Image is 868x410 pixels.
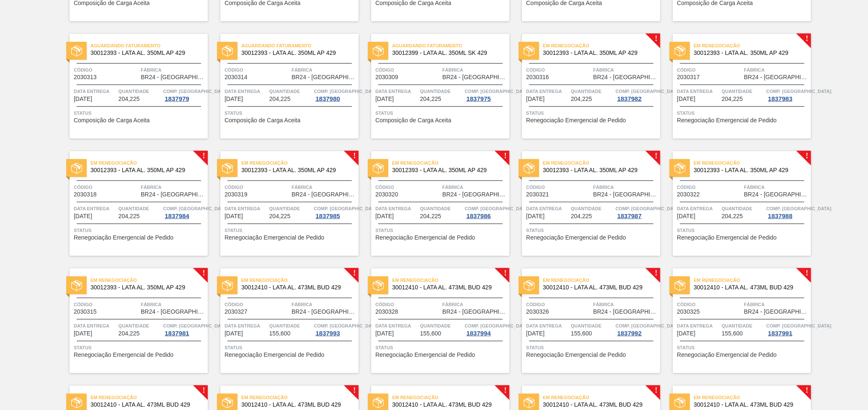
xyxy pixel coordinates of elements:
[241,276,359,284] span: Em renegociação
[74,109,206,117] span: Status
[225,191,248,198] span: 2030319
[373,163,384,174] img: status
[615,322,658,337] a: Comp. [GEOGRAPHIC_DATA]1837992
[694,167,804,173] span: 30012393 - LATA AL. 350ML AP 429
[241,41,359,50] span: Aguardando Faturamento
[375,213,394,219] span: 19/09/2025
[90,284,201,291] span: 30012393 - LATA AL. 350ML AP 429
[744,191,809,198] span: BR24 - Ponta Grossa
[141,300,206,309] span: Fábrica
[526,226,658,235] span: Status
[208,151,359,256] a: !statusEm renegociação30012393 - LATA AL. 350ML AP 429Código2030319FábricaBR24 - [GEOGRAPHIC_DATA...
[677,309,700,315] span: 2030325
[674,163,685,174] img: status
[722,204,765,213] span: Quantidade
[292,300,356,309] span: Fábrica
[225,117,300,124] span: Composição de Carga Aceita
[225,87,267,95] span: Data entrega
[677,235,777,241] span: Renegociação Emergencial de Pedido
[225,204,267,213] span: Data entrega
[722,330,743,337] span: 155,600
[375,96,394,102] span: 18/09/2025
[241,167,352,173] span: 30012393 - LATA AL. 350ML AP 429
[677,352,777,358] span: Renegociação Emergencial de Pedido
[163,322,206,337] a: Comp. [GEOGRAPHIC_DATA]1837981
[509,268,660,373] a: !statusEm renegociação30012410 - LATA AL. 473ML BUD 429Código2030326FábricaBR24 - [GEOGRAPHIC_DAT...
[163,87,206,102] a: Comp. [GEOGRAPHIC_DATA]1837979
[543,41,660,50] span: Em renegociação
[141,74,206,80] span: BR24 - Ponta Grossa
[526,235,626,241] span: Renegociação Emergencial de Pedido
[359,268,509,373] a: !statusEm renegociação30012410 - LATA AL. 473ML BUD 429Código2030328FábricaBR24 - [GEOGRAPHIC_DAT...
[766,87,831,95] span: Comp. Carga
[90,50,201,56] span: 30012393 - LATA AL. 350ML AP 429
[74,183,139,191] span: Código
[392,402,503,408] span: 30012410 - LATA AL. 473ML BUD 429
[269,213,291,219] span: 204,225
[571,213,592,219] span: 204,225
[375,226,507,235] span: Status
[314,95,341,102] div: 1837980
[375,117,451,124] span: Composição de Carga Aceita
[615,322,680,330] span: Comp. Carga
[375,309,398,315] span: 2030328
[314,204,356,219] a: Comp. [GEOGRAPHIC_DATA]1837985
[465,213,492,219] div: 1837986
[71,397,82,408] img: status
[71,46,82,57] img: status
[222,397,233,408] img: status
[593,183,658,191] span: Fábrica
[465,330,492,337] div: 1837994
[375,343,507,352] span: Status
[74,352,173,358] span: Renegociação Emergencial de Pedido
[141,183,206,191] span: Fábrica
[74,343,206,352] span: Status
[694,276,811,284] span: Em renegociação
[571,96,592,102] span: 204,225
[225,330,243,337] span: 20/09/2025
[677,213,695,219] span: 19/09/2025
[57,34,208,139] a: statusAguardando Faturamento30012393 - LATA AL. 350ML AP 429Código2030313FábricaBR24 - [GEOGRAPHI...
[766,213,794,219] div: 1837988
[373,46,384,57] img: status
[375,330,394,337] span: 20/09/2025
[593,74,658,80] span: BR24 - Ponta Grossa
[526,343,658,352] span: Status
[375,300,440,309] span: Código
[392,159,509,167] span: Em renegociação
[292,183,356,191] span: Fábrica
[71,163,82,174] img: status
[420,322,463,330] span: Quantidade
[375,74,398,80] span: 2030309
[543,402,654,408] span: 30012410 - LATA AL. 473ML BUD 429
[373,280,384,291] img: status
[526,330,545,337] span: 20/09/2025
[526,183,591,191] span: Código
[465,322,530,330] span: Comp. Carga
[222,163,233,174] img: status
[442,66,507,74] span: Fábrica
[766,322,831,330] span: Comp. Carga
[524,280,535,291] img: status
[375,235,475,241] span: Renegociação Emergencial de Pedido
[90,41,208,50] span: Aguardando Faturamento
[163,213,191,219] div: 1837984
[74,117,150,124] span: Composição de Carga Aceita
[359,34,509,139] a: statusAguardando Faturamento30012399 - LATA AL. 350ML SK 429Código2030309FábricaBR24 - [GEOGRAPHI...
[119,322,161,330] span: Quantidade
[208,268,359,373] a: !statusEm renegociação30012410 - LATA AL. 473ML BUD 429Código2030327FábricaBR24 - [GEOGRAPHIC_DAT...
[526,191,549,198] span: 2030321
[524,46,535,57] img: status
[677,300,742,309] span: Código
[74,322,116,330] span: Data entrega
[526,322,569,330] span: Data entrega
[593,300,658,309] span: Fábrica
[465,95,492,102] div: 1837975
[420,87,463,95] span: Quantidade
[615,87,658,102] a: Comp. [GEOGRAPHIC_DATA]1837982
[225,183,289,191] span: Código
[766,87,809,102] a: Comp. [GEOGRAPHIC_DATA]1837983
[571,322,614,330] span: Quantidade
[375,66,440,74] span: Código
[141,66,206,74] span: Fábrica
